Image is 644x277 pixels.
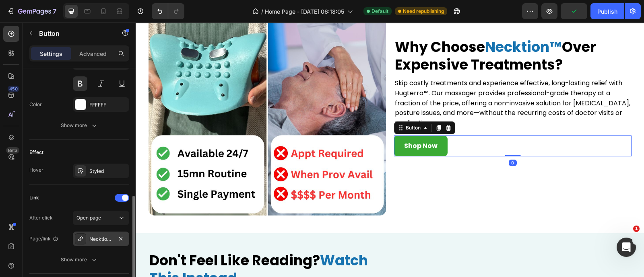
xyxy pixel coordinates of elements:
[136,23,644,277] iframe: Design area
[89,168,127,175] div: Styled
[13,228,250,265] h2: Don't Feel Like Reading?
[89,236,113,243] div: Necktion™-massager-1
[633,226,640,232] span: 1
[403,8,444,15] span: Need republishing
[40,49,62,58] p: Settings
[265,7,344,16] span: Home Page - [DATE] 06:18:05
[373,137,381,144] div: 0
[617,238,636,257] iframe: Intercom live chat
[29,194,39,201] div: Link
[61,256,98,264] div: Show more
[53,6,56,16] p: 7
[29,166,43,174] div: Hover
[261,7,263,16] span: /
[61,121,98,129] div: Show more
[8,86,19,92] div: 450
[3,3,60,19] button: 7
[73,211,129,225] button: Open page
[29,235,59,242] div: Page/link
[268,119,302,128] div: Shop Now
[597,7,617,16] div: Publish
[76,215,101,221] span: Open page
[29,214,53,222] div: After click
[29,118,129,133] button: Show more
[268,102,287,109] div: Button
[29,149,43,156] div: Effect
[6,147,19,154] div: Beta
[259,56,495,106] p: Skip costly treatments and experience effective, long-lasting relief with Hugterra™. Our massager...
[29,252,129,267] button: Show more
[79,49,107,58] p: Advanced
[152,3,184,19] div: Undo/Redo
[39,29,107,38] p: Button
[372,8,388,15] span: Default
[590,3,624,19] button: Publish
[258,113,312,134] a: Shop Now
[89,101,127,109] div: FFFFFF
[14,228,232,265] span: Watch This Instead
[29,101,42,108] div: Color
